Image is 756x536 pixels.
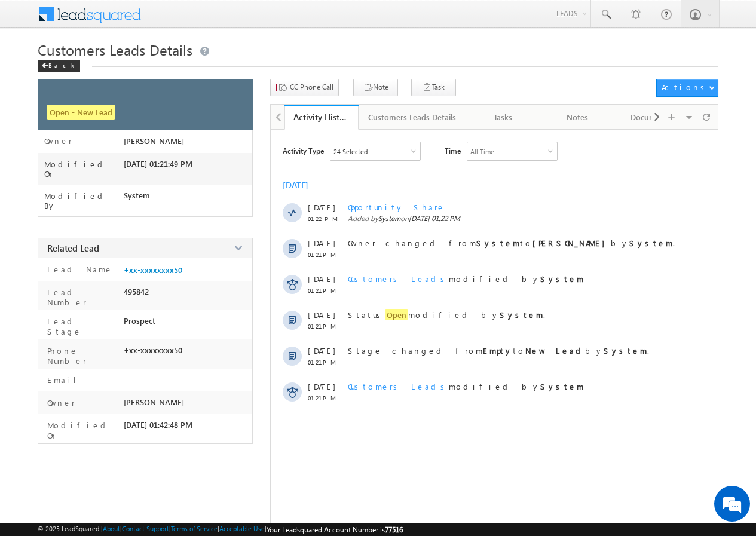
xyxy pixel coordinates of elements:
span: 01:21 PM [308,287,344,294]
span: Added by on [348,214,696,223]
label: Modified By [44,191,124,210]
span: © 2025 LeadSquared | | | | | [38,525,403,534]
span: Prospect [124,316,155,326]
a: About [103,525,120,532]
strong: [PERSON_NAME] [532,238,611,248]
label: Owner [44,136,72,146]
span: +xx-xxxxxxxx50 [124,345,182,355]
span: CC Phone Call [290,82,333,93]
a: Customers Leads Details [359,105,467,130]
a: Activity History [284,105,359,130]
div: Customers Leads Details [368,110,456,124]
span: Status modified by . [348,309,545,320]
span: Open - New Lead [47,105,115,120]
div: [DATE] [283,179,322,191]
strong: System [629,238,673,248]
span: [DATE] [308,345,335,356]
div: Back [38,60,80,72]
span: [DATE] [308,274,335,284]
button: Note [353,79,398,96]
span: System [124,191,150,200]
strong: Empty [483,345,513,356]
span: Related Lead [47,242,99,254]
div: All Time [470,148,494,155]
span: 77516 [385,525,403,534]
a: Tasks [467,105,541,130]
span: Stage changed from to by . [348,345,649,356]
strong: System [500,310,543,320]
div: Documents [625,110,678,124]
span: Time [445,142,461,160]
span: Customers Leads Details [38,40,192,59]
span: [DATE] [308,202,335,212]
span: [PERSON_NAME] [124,136,184,146]
span: [PERSON_NAME] [124,397,184,407]
span: [DATE] 01:22 PM [409,214,460,223]
span: 495842 [124,287,149,296]
span: [DATE] 01:42:48 PM [124,420,192,430]
span: Owner changed from to by . [348,238,675,248]
div: Notes [550,110,604,124]
strong: System [476,238,520,248]
div: Owner Changed,Status Changed,Stage Changed,Source Changed,Notes & 19 more.. [330,142,420,160]
span: 01:21 PM [308,323,344,330]
span: 01:21 PM [308,394,344,402]
span: [DATE] [308,310,335,320]
label: Modified On [44,160,124,179]
a: Contact Support [122,525,169,532]
div: 24 Selected [333,148,368,155]
span: Customers Leads [348,381,449,391]
strong: System [604,345,647,356]
a: +xx-xxxxxxxx50 [124,265,182,275]
label: Lead Number [44,287,119,307]
label: Phone Number [44,345,119,366]
div: Actions [662,82,709,93]
label: Owner [44,397,75,408]
span: 01:22 PM [308,215,344,222]
span: 01:21 PM [308,359,344,366]
li: Activity History [284,105,359,128]
strong: New Lead [525,345,585,356]
label: Email [44,375,85,385]
span: [DATE] [308,381,335,391]
button: CC Phone Call [270,79,339,96]
span: [DATE] [308,238,335,248]
label: Lead Name [44,264,113,274]
span: 01:21 PM [308,251,344,258]
div: Activity History [293,111,350,122]
label: Modified On [44,420,119,440]
label: Lead Stage [44,316,119,336]
a: Documents [615,105,689,130]
span: Open [385,309,408,320]
span: Opportunity Share [348,202,445,212]
div: Tasks [476,110,530,124]
button: Actions [656,79,718,97]
strong: System [540,274,584,284]
a: Terms of Service [171,525,218,532]
span: [DATE] 01:21:49 PM [124,159,192,169]
a: Acceptable Use [219,525,265,532]
a: Notes [541,105,615,130]
span: modified by [348,381,584,391]
strong: System [540,381,584,391]
button: Task [411,79,456,96]
span: System [378,214,400,223]
span: Customers Leads [348,274,449,284]
span: Activity Type [283,142,324,160]
span: Your Leadsquared Account Number is [267,525,403,534]
span: modified by [348,274,584,284]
